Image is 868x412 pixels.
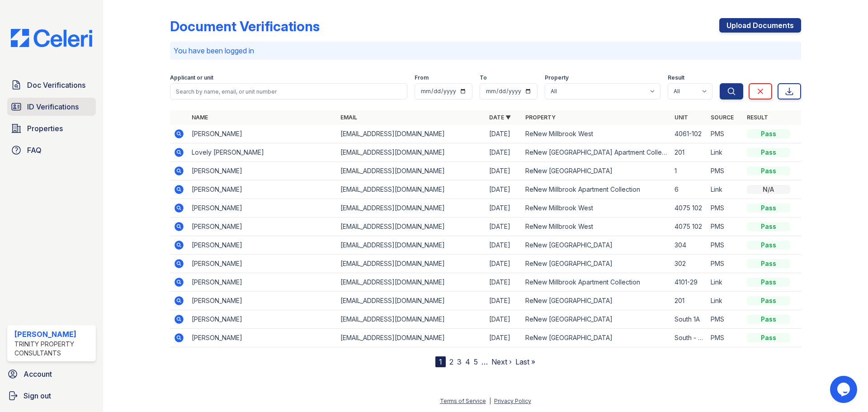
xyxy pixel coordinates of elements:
[671,143,707,162] td: 201
[337,292,486,310] td: [EMAIL_ADDRESS][DOMAIN_NAME]
[415,74,429,81] label: From
[707,143,743,162] td: Link
[337,310,486,329] td: [EMAIL_ADDRESS][DOMAIN_NAME]
[27,80,85,90] span: Doc Verifications
[7,98,96,116] a: ID Verifications
[522,292,670,310] td: ReNew [GEOGRAPHIC_DATA]
[449,357,453,366] a: 2
[7,141,96,159] a: FAQ
[27,123,63,134] span: Properties
[7,119,96,137] a: Properties
[747,315,790,324] div: Pass
[14,340,92,358] div: Trinity Property Consultants
[671,273,707,292] td: 4101-29
[522,199,670,218] td: ReNew Millbrook West
[707,292,743,310] td: Link
[747,241,790,250] div: Pass
[337,329,486,347] td: [EMAIL_ADDRESS][DOMAIN_NAME]
[188,162,337,180] td: [PERSON_NAME]
[27,101,79,112] span: ID Verifications
[188,143,337,162] td: Lovely [PERSON_NAME]
[337,180,486,199] td: [EMAIL_ADDRESS][DOMAIN_NAME]
[486,180,522,199] td: [DATE]
[474,357,478,366] a: 5
[489,398,491,404] div: |
[522,180,670,199] td: ReNew Millbrook Apartment Collection
[707,218,743,236] td: PMS
[188,236,337,255] td: [PERSON_NAME]
[340,114,357,121] a: Email
[747,222,790,231] div: Pass
[522,273,670,292] td: ReNew Millbrook Apartment Collection
[188,292,337,310] td: [PERSON_NAME]
[486,236,522,255] td: [DATE]
[707,125,743,143] td: PMS
[522,255,670,273] td: ReNew [GEOGRAPHIC_DATA]
[707,236,743,255] td: PMS
[522,310,670,329] td: ReNew [GEOGRAPHIC_DATA]
[719,18,801,33] a: Upload Documents
[486,143,522,162] td: [DATE]
[525,114,556,121] a: Property
[707,273,743,292] td: Link
[4,387,99,405] a: Sign out
[486,255,522,273] td: [DATE]
[170,74,213,81] label: Applicant or unit
[24,390,51,401] span: Sign out
[747,148,790,157] div: Pass
[489,114,511,121] a: Date ▼
[707,310,743,329] td: PMS
[747,204,790,213] div: Pass
[337,143,486,162] td: [EMAIL_ADDRESS][DOMAIN_NAME]
[711,114,734,121] a: Source
[486,292,522,310] td: [DATE]
[337,125,486,143] td: [EMAIL_ADDRESS][DOMAIN_NAME]
[707,180,743,199] td: Link
[707,199,743,218] td: PMS
[522,143,670,162] td: ReNew [GEOGRAPHIC_DATA] Apartment Collection
[337,255,486,273] td: [EMAIL_ADDRESS][DOMAIN_NAME]
[486,329,522,347] td: [DATE]
[522,329,670,347] td: ReNew [GEOGRAPHIC_DATA]
[480,74,487,81] label: To
[486,125,522,143] td: [DATE]
[671,162,707,180] td: 1
[435,356,446,367] div: 1
[675,114,688,121] a: Unit
[188,125,337,143] td: [PERSON_NAME]
[188,310,337,329] td: [PERSON_NAME]
[337,218,486,236] td: [EMAIL_ADDRESS][DOMAIN_NAME]
[747,129,790,138] div: Pass
[486,218,522,236] td: [DATE]
[522,236,670,255] td: ReNew [GEOGRAPHIC_DATA]
[7,76,96,94] a: Doc Verifications
[14,329,92,340] div: [PERSON_NAME]
[671,292,707,310] td: 201
[491,357,512,366] a: Next ›
[188,199,337,218] td: [PERSON_NAME]
[707,329,743,347] td: PMS
[830,376,859,403] iframe: chat widget
[188,255,337,273] td: [PERSON_NAME]
[24,369,52,379] span: Account
[4,29,99,47] img: CE_Logo_Blue-a8612792a0a2168367f1c8372b55b34899dd931a85d93a1a3d3e32e68fde9ad4.png
[671,125,707,143] td: 4061-102
[486,162,522,180] td: [DATE]
[522,162,670,180] td: ReNew [GEOGRAPHIC_DATA]
[747,166,790,175] div: Pass
[4,365,99,383] a: Account
[707,255,743,273] td: PMS
[486,310,522,329] td: [DATE]
[545,74,569,81] label: Property
[747,296,790,305] div: Pass
[747,333,790,342] div: Pass
[671,236,707,255] td: 304
[174,45,797,56] p: You have been logged in
[494,398,531,404] a: Privacy Policy
[337,236,486,255] td: [EMAIL_ADDRESS][DOMAIN_NAME]
[337,273,486,292] td: [EMAIL_ADDRESS][DOMAIN_NAME]
[747,114,768,121] a: Result
[486,273,522,292] td: [DATE]
[671,329,707,347] td: South - 1A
